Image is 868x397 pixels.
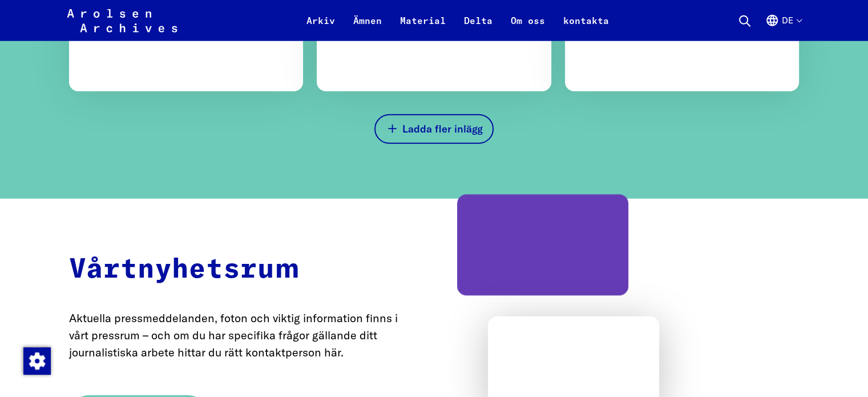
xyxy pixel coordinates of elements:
font: Delta [464,15,492,26]
font: Ladda fler inlägg [402,123,482,136]
font: Material [400,15,446,26]
a: kontakta [554,14,618,41]
font: kontakta [563,15,609,26]
a: Om oss [502,14,554,41]
button: Ladda fler inlägg [374,114,494,144]
font: Aktuella pressmeddelanden, foton och viktig information finns i vårt pressrum – och om du har spe... [69,311,398,359]
font: Om oss [511,15,545,26]
img: Ändra samtycke [23,347,51,375]
a: Ämnen [344,14,391,41]
nav: Primär [297,7,618,34]
button: Tyska, språkval [765,14,801,41]
a: Delta [455,14,502,41]
font: nyhetsrum [138,256,300,283]
font: Ämnen [353,15,382,26]
a: Material [391,14,455,41]
font: de [781,15,793,26]
a: Arkiv [297,14,344,41]
font: Arkiv [306,15,335,26]
font: Vårt [69,256,138,283]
